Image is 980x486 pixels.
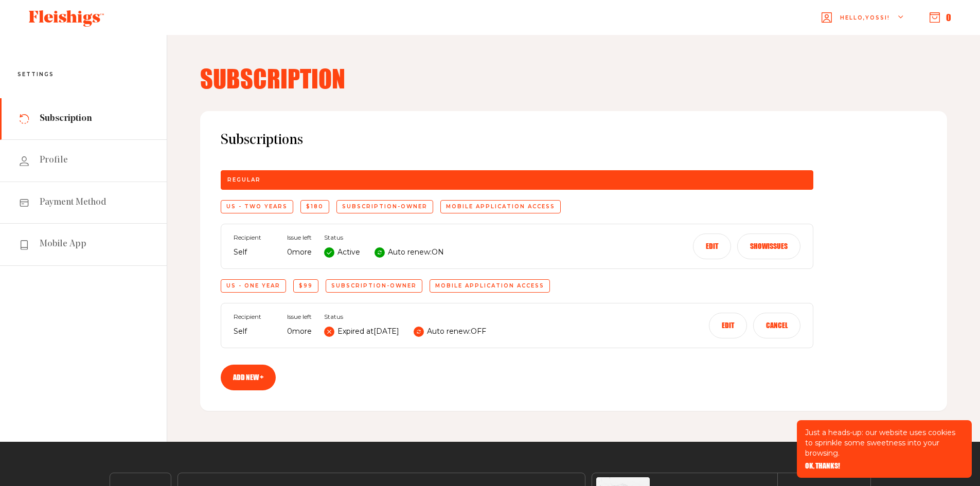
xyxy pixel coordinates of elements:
div: US - One Year [221,279,286,293]
h4: Subscription [200,66,947,91]
p: Self [234,246,275,259]
p: 0 more [287,326,312,338]
div: $99 [293,279,318,293]
p: Expired at [DATE] [337,326,399,338]
p: Active [337,246,360,259]
span: Recipient [234,234,275,241]
span: Status [324,234,444,241]
p: Auto renew: OFF [427,326,486,338]
span: Issue left [287,234,312,241]
button: Cancel [753,313,800,338]
span: Recipient [234,313,275,320]
span: Mobile App [40,238,86,250]
span: Issue left [287,313,312,320]
span: Subscription [40,113,92,125]
div: $180 [300,200,329,213]
span: Payment Method [40,196,106,209]
button: Edit [693,233,731,259]
div: subscription-owner [336,200,433,213]
a: Add new + [221,365,276,390]
button: OK, THANKS! [805,462,840,470]
p: Just a heads-up: our website uses cookies to sprinkle some sweetness into your browsing. [805,427,964,458]
span: Hello, Yossi ! [840,14,890,38]
div: Mobile application access [430,279,550,293]
p: Self [234,326,275,338]
p: Auto renew: ON [388,246,444,259]
div: US - Two Years [221,200,293,213]
p: 0 more [287,246,312,259]
div: subscription-owner [326,279,422,293]
div: Regular [221,170,813,190]
span: Profile [40,154,68,167]
span: Status [324,313,486,320]
div: Mobile application access [440,200,561,213]
button: Showissues [737,233,800,259]
span: Subscriptions [221,132,926,150]
button: 0 [930,12,951,23]
button: Edit [709,313,747,338]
